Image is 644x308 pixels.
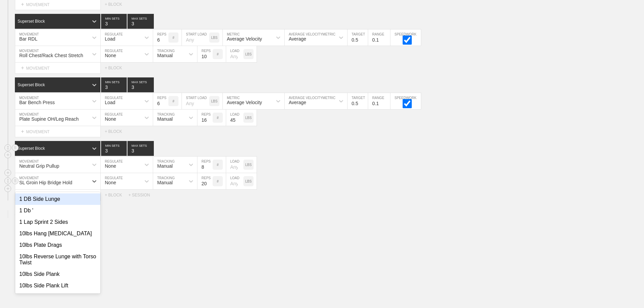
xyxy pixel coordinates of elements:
[15,126,101,137] div: MOVEMENT
[127,14,154,29] input: None
[15,216,100,228] div: 1 Lap Sprint 2 Sides
[157,163,173,169] div: Manual
[15,212,18,217] span: +
[172,36,174,40] p: #
[227,36,262,42] div: Average Velocity
[245,180,252,183] p: LBS
[105,36,115,42] div: Load
[21,1,24,7] span: +
[15,63,101,74] div: MOVEMENT
[19,36,38,42] div: Bar RDL
[105,163,116,169] div: None
[105,66,128,70] div: + BLOCK
[217,52,219,56] p: #
[172,99,174,103] p: #
[15,280,100,291] div: 10lbs Side Plank Lift
[15,205,100,216] div: 1 Db '
[19,116,79,122] div: Plate Supine OH/Leg Reach
[127,77,154,92] input: None
[15,239,100,251] div: 10lbs Plate Drags
[105,180,116,185] div: None
[15,190,101,201] div: MOVEMENT
[19,100,55,105] div: Bar Bench Press
[18,82,45,87] div: Superset Block
[18,146,45,151] div: Superset Block
[105,129,128,134] div: + BLOCK
[21,128,24,134] span: +
[15,268,100,280] div: 10lbs Side Plank
[227,100,262,105] div: Average Velocity
[157,180,173,185] div: Manual
[105,193,128,197] div: + BLOCK
[245,116,252,120] p: LBS
[15,291,100,303] div: 10lbs Side Plank Rotation
[245,52,252,56] p: LBS
[105,53,116,58] div: None
[15,228,100,239] div: 10lbs Hang [MEDICAL_DATA]
[15,193,100,205] div: 1 DB Side Lunge
[18,19,45,24] div: Superset Block
[217,163,219,167] p: #
[211,99,218,103] p: LBS
[226,46,243,62] input: Any
[226,110,243,126] input: Any
[19,163,59,169] div: Neutral Grip Pullup
[105,2,128,7] div: + BLOCK
[289,100,306,105] div: Average
[217,180,219,183] p: #
[245,163,252,167] p: LBS
[21,65,24,71] span: +
[19,53,83,58] div: Roll Chest/Rack Chest Stretch
[211,36,218,40] p: LBS
[127,141,154,156] input: None
[610,276,644,308] iframe: Chat Widget
[182,93,209,109] input: Any
[289,36,306,42] div: Average
[226,173,243,189] input: Any
[226,157,243,173] input: Any
[105,116,116,122] div: None
[15,210,47,218] div: WEEK 3
[217,116,219,120] p: #
[105,100,115,105] div: Load
[157,116,173,122] div: Manual
[157,53,173,58] div: Manual
[128,193,156,197] div: + SESSION
[15,251,100,268] div: 10lbs Reverse Lunge with Torso Twist
[19,180,72,185] div: SL Groin Hip Bridge Hold
[182,29,209,46] input: Any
